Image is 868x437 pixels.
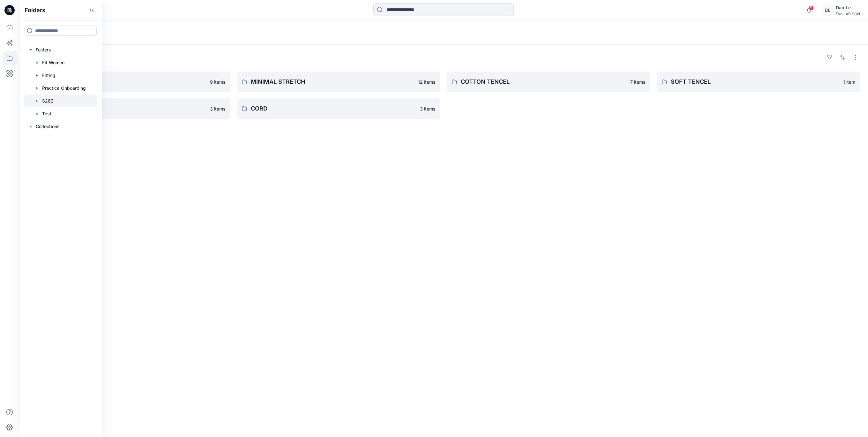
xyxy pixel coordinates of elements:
p: PAPER TOUCH [41,77,206,86]
div: DL [822,4,833,16]
a: MINIMAL STRETCH12 items [237,72,440,92]
p: Collections [36,123,60,130]
a: COTTON TENCEL7 items [447,72,650,92]
div: Evo LAB SGN [836,11,860,16]
div: Dao Le [836,4,860,11]
p: Test [42,110,51,118]
p: 12 items [418,79,435,85]
p: MINIMAL STRETCH [251,77,414,86]
a: SOFT ORGANIC3 items [27,98,230,119]
p: 7 items [630,79,645,85]
p: CORD [251,104,416,113]
a: CORD3 items [237,98,440,119]
a: PAPER TOUCH9 items [27,72,230,92]
p: 3 items [210,105,225,112]
p: SOFT TENCEL [671,77,839,86]
a: SOFT TENCEL1 item [657,72,860,92]
span: 5 [809,5,814,11]
p: Fit Women [42,59,64,66]
p: 3 items [420,105,435,112]
p: 9 items [210,79,225,85]
p: SOFT ORGANIC [41,104,206,113]
p: COTTON TENCEL [461,77,626,86]
p: 1 item [843,79,855,85]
